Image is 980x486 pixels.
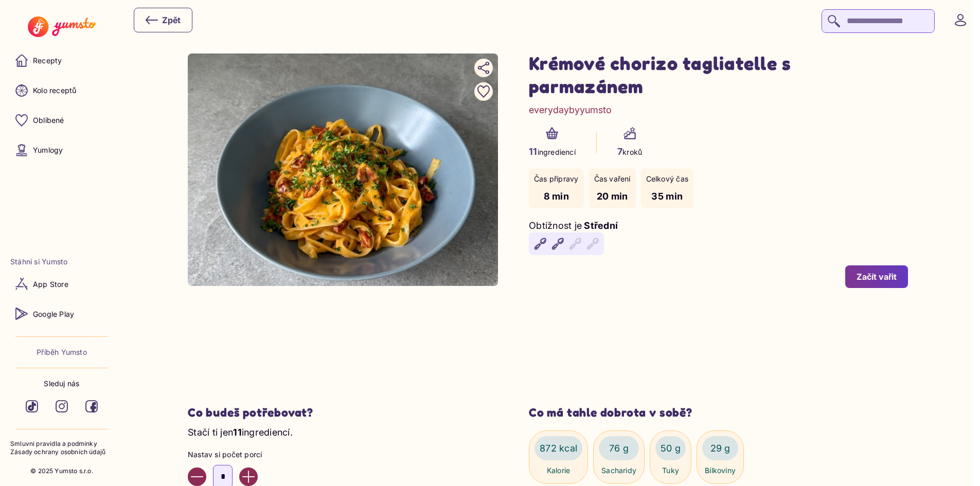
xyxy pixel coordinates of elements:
[529,405,908,420] h3: Co má tahle dobrota v sobě?
[10,440,113,448] a: Smluvní pravidla a podmínky
[857,271,897,282] div: Začít vařit
[529,103,612,117] a: everydaybyyumsto
[601,465,636,476] p: Sacharidy
[134,8,192,32] button: Zpět
[33,56,62,66] p: Recepty
[544,191,569,202] span: 8 min
[239,309,857,385] iframe: Advertisement
[710,441,730,455] p: 29 g
[597,191,628,202] span: 20 min
[188,449,498,460] p: Nastav si počet porcí
[30,467,93,476] p: © 2025 Yumsto s.r.o.
[188,425,498,439] p: Stačí ti jen ingrediencí.
[33,85,77,96] p: Kolo receptů
[146,14,181,26] div: Zpět
[10,108,113,133] a: Oblíbené
[705,465,736,476] p: Bílkoviny
[594,174,631,184] p: Čas vaření
[239,467,258,486] button: Increase value
[44,379,79,389] p: Sleduj nás
[188,467,206,486] button: Decrease value
[617,146,622,157] span: 7
[188,405,498,420] h2: Co budeš potřebovat?
[33,115,64,125] p: Oblíbené
[233,427,242,438] span: 11
[188,53,498,286] img: undefined
[547,465,570,476] p: Kalorie
[540,441,577,455] p: 872 kcal
[609,441,629,455] p: 76 g
[33,309,74,319] p: Google Play
[10,272,113,296] a: App Store
[651,191,683,202] span: 35 min
[529,51,908,98] h1: Krémové chorizo tagliatelle s parmazánem
[33,279,68,290] p: App Store
[10,301,113,326] a: Google Play
[529,145,576,158] p: ingrediencí
[10,78,113,103] a: Kolo receptů
[845,265,908,288] button: Začít vařit
[534,174,579,184] p: Čas přípravy
[33,145,63,155] p: Yumlogy
[10,138,113,163] a: Yumlogy
[37,347,87,357] a: Příběh Yumsto
[584,220,618,231] span: Střední
[662,465,679,476] p: Tuky
[646,174,688,184] p: Celkový čas
[10,448,113,457] a: Zásady ochrany osobních údajů
[529,146,538,157] span: 11
[10,48,113,73] a: Recepty
[529,219,582,232] p: Obtížnost je
[10,257,113,267] li: Stáhni si Yumsto
[617,145,642,158] p: kroků
[661,441,681,455] p: 50 g
[28,16,95,37] img: Yumsto logo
